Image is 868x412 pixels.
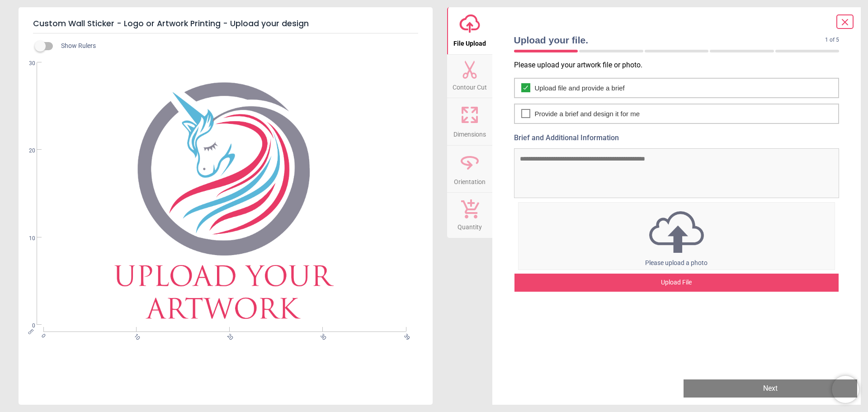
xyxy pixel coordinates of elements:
button: Contour Cut [447,55,492,98]
span: 20 [18,147,35,155]
h5: Custom Wall Sticker - Logo or Artwork Printing - Upload your design [33,14,418,33]
iframe: Brevo live chat [832,376,859,403]
span: Quantity [458,218,482,232]
button: Quantity [447,193,492,238]
span: 20 [225,332,231,338]
label: Brief and Additional Information [514,133,840,143]
span: 1 of 5 [825,36,839,44]
div: Upload File [514,274,839,292]
button: File Upload [447,7,492,54]
span: Provide a brief and design it for me [535,109,640,118]
span: 0 [18,322,35,330]
button: Orientation [447,146,492,193]
span: 39 [402,332,408,338]
span: cm [26,327,34,336]
div: Show Rulers [40,41,433,52]
button: Dimensions [447,98,492,145]
img: upload icon [519,208,835,256]
span: 30 [318,332,324,338]
span: File Upload [453,35,486,48]
span: 10 [132,332,138,338]
span: Upload file and provide a brief [535,83,625,93]
span: 30 [18,60,35,67]
span: Orientation [454,173,486,187]
span: Dimensions [453,126,486,139]
span: 0 [39,332,45,338]
span: Please upload a photo [645,259,708,266]
span: 10 [18,235,35,242]
span: Upload your file. [514,33,826,47]
span: Contour Cut [453,79,487,92]
button: Next [684,379,857,398]
p: Please upload your artwork file or photo. [514,60,847,70]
